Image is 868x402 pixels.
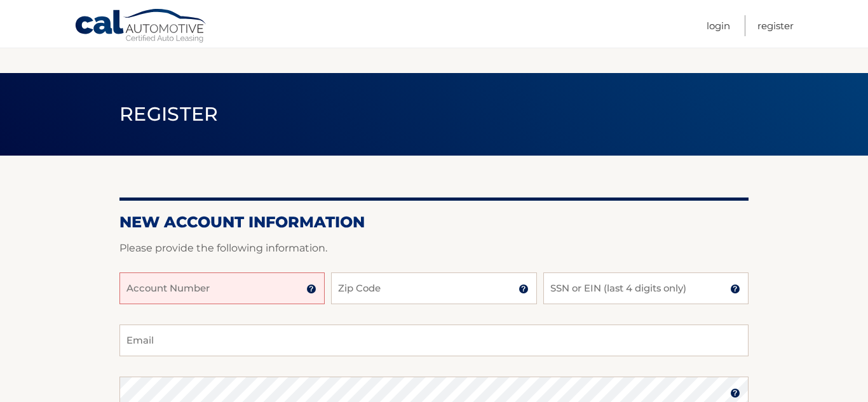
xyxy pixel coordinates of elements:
input: SSN or EIN (last 4 digits only) [543,272,749,304]
h2: New Account Information [119,213,749,232]
input: Account Number [119,272,325,304]
input: Zip Code [331,272,536,304]
input: Email [119,325,749,356]
span: Register [119,102,219,126]
img: tooltip.svg [730,284,740,294]
a: Cal Automotive [74,8,208,45]
a: Login [707,15,730,36]
a: Register [757,15,794,36]
img: tooltip.svg [730,388,740,398]
p: Please provide the following information. [119,239,749,257]
img: tooltip.svg [306,284,316,294]
img: tooltip.svg [519,284,529,294]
